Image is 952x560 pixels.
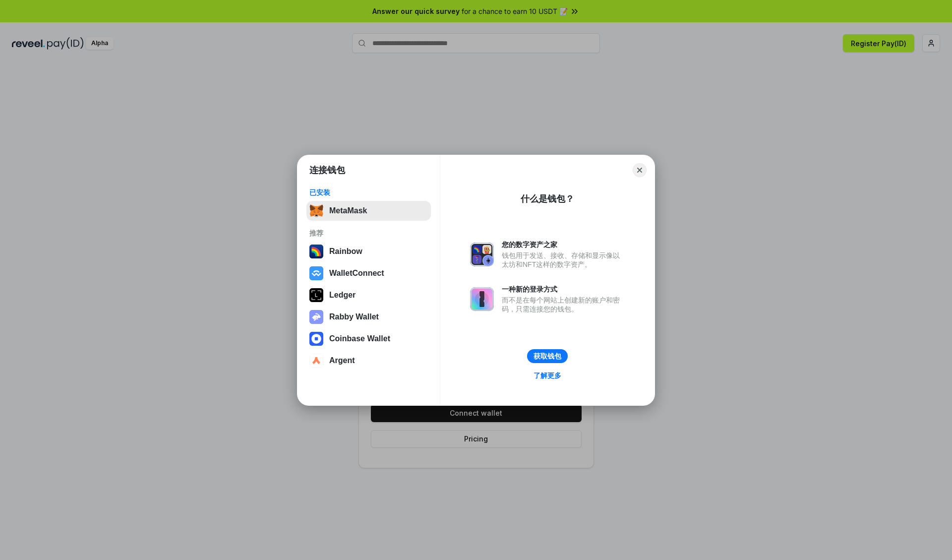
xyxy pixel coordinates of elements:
[306,285,431,305] button: Ledger
[329,247,362,256] div: Rainbow
[329,356,355,365] div: Argent
[306,351,431,371] button: Argent
[527,349,568,363] button: 获取钱包
[309,245,323,258] img: svg+xml,%3Csvg%20width%3D%22120%22%20height%3D%22120%22%20viewBox%3D%220%200%20120%20120%22%20fil...
[306,242,431,261] button: Rainbow
[329,206,367,215] div: MetaMask
[309,229,428,238] div: 推荐
[309,204,323,218] img: svg+xml,%3Csvg%20fill%3D%22none%22%20height%3D%2233%22%20viewBox%3D%220%200%2035%2033%22%20width%...
[502,251,625,269] div: 钱包用于发送、接收、存储和显示像以太坊和NFT这样的数字资产。
[309,266,323,280] img: svg+xml,%3Csvg%20width%3D%2228%22%20height%3D%2228%22%20viewBox%3D%220%200%2028%2028%22%20fill%3D...
[329,269,384,278] div: WalletConnect
[309,332,323,346] img: svg+xml,%3Csvg%20width%3D%2228%22%20height%3D%2228%22%20viewBox%3D%220%200%2028%2028%22%20fill%3D...
[306,201,431,221] button: MetaMask
[309,310,323,324] img: svg+xml,%3Csvg%20xmlns%3D%22http%3A%2F%2Fwww.w3.org%2F2000%2Fsvg%22%20fill%3D%22none%22%20viewBox...
[534,371,561,380] div: 了解更多
[502,240,625,249] div: 您的数字资产之家
[306,329,431,349] button: Coinbase Wallet
[329,334,390,343] div: Coinbase Wallet
[470,243,494,266] img: svg+xml,%3Csvg%20xmlns%3D%22http%3A%2F%2Fwww.w3.org%2F2000%2Fsvg%22%20fill%3D%22none%22%20viewBox...
[329,291,356,300] div: Ledger
[306,263,431,283] button: WalletConnect
[633,163,647,177] button: Close
[528,369,567,382] a: 了解更多
[309,188,428,197] div: 已安装
[502,296,625,313] div: 而不是在每个网站上创建新的账户和密码，只需连接您的钱包。
[534,352,561,361] div: 获取钱包
[309,288,323,302] img: svg+xml,%3Csvg%20xmlns%3D%22http%3A%2F%2Fwww.w3.org%2F2000%2Fsvg%22%20width%3D%2228%22%20height%3...
[306,307,431,327] button: Rabby Wallet
[329,312,379,321] div: Rabby Wallet
[309,164,345,176] h1: 连接钱包
[521,193,574,205] div: 什么是钱包？
[470,287,494,311] img: svg+xml,%3Csvg%20xmlns%3D%22http%3A%2F%2Fwww.w3.org%2F2000%2Fsvg%22%20fill%3D%22none%22%20viewBox...
[502,285,625,294] div: 一种新的登录方式
[309,354,323,368] img: svg+xml,%3Csvg%20width%3D%2228%22%20height%3D%2228%22%20viewBox%3D%220%200%2028%2028%22%20fill%3D...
